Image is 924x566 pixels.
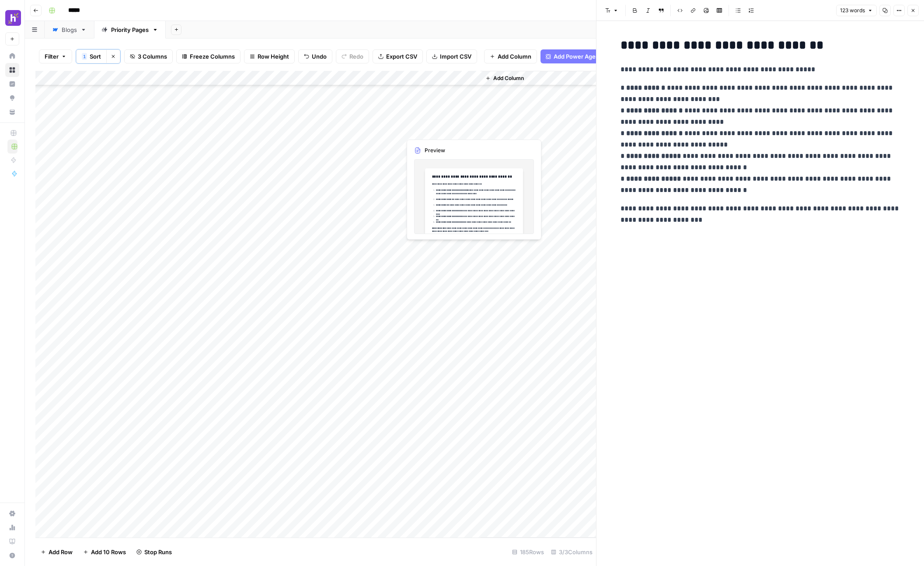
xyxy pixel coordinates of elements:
div: 185 Rows [509,545,547,559]
a: Your Data [5,105,19,119]
a: Home [5,49,19,63]
span: Add 10 Rows [91,548,126,556]
button: 123 words [836,5,877,16]
button: Help + Support [5,549,19,563]
span: 1 [83,53,86,60]
span: 123 words [840,7,865,14]
a: Learning Hub [5,535,19,549]
span: Row Height [258,52,289,61]
span: Filter [45,52,59,61]
span: Add Column [493,74,524,82]
span: Add Row [49,548,73,556]
button: Export CSV [373,49,423,63]
img: Homebase Logo [5,10,21,26]
a: Opportunities [5,91,19,105]
div: 1 [82,53,87,60]
span: Freeze Columns [190,52,235,61]
button: Workspace: Homebase [5,7,19,29]
a: Priority Pages [94,21,166,38]
button: Add Column [484,49,537,63]
span: Add Power Agent [554,52,601,61]
div: Blogs [62,25,77,34]
button: Freeze Columns [176,49,241,63]
a: Settings [5,507,19,521]
span: Undo [312,52,327,61]
span: Export CSV [386,52,417,61]
a: Blogs [45,21,94,38]
div: Priority Pages [111,25,149,34]
button: Import CSV [426,49,477,63]
a: Insights [5,77,19,91]
div: 3/3 Columns [547,545,596,559]
button: Add 10 Rows [78,545,131,559]
a: Browse [5,63,19,77]
button: Undo [298,49,332,63]
button: Row Height [244,49,295,63]
button: 1Sort [76,49,106,63]
button: Add Row [35,545,78,559]
span: 3 Columns [138,52,167,61]
span: Import CSV [440,52,471,61]
span: Add Column [498,52,531,61]
span: Sort [90,52,101,61]
button: Filter [39,49,72,63]
span: Stop Runs [144,548,172,556]
button: 3 Columns [124,49,173,63]
span: Redo [349,52,363,61]
button: Stop Runs [131,545,177,559]
button: Redo [336,49,369,63]
a: Usage [5,521,19,535]
button: Add Column [482,73,527,84]
button: Add Power Agent [540,49,607,63]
